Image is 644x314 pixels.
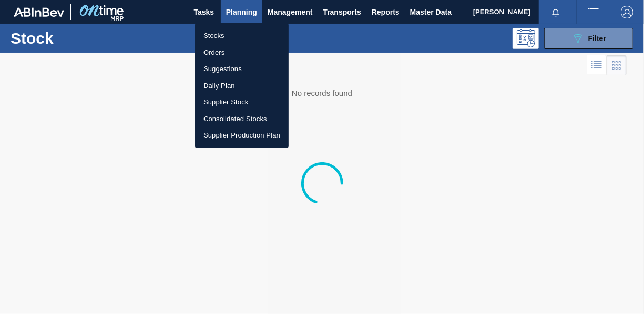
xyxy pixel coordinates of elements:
a: Supplier Production Plan [195,127,289,144]
a: Daily Plan [195,77,289,94]
a: Orders [195,44,289,61]
a: Supplier Stock [195,94,289,111]
a: Consolidated Stocks [195,111,289,127]
a: Suggestions [195,61,289,77]
a: Stocks [195,27,289,44]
